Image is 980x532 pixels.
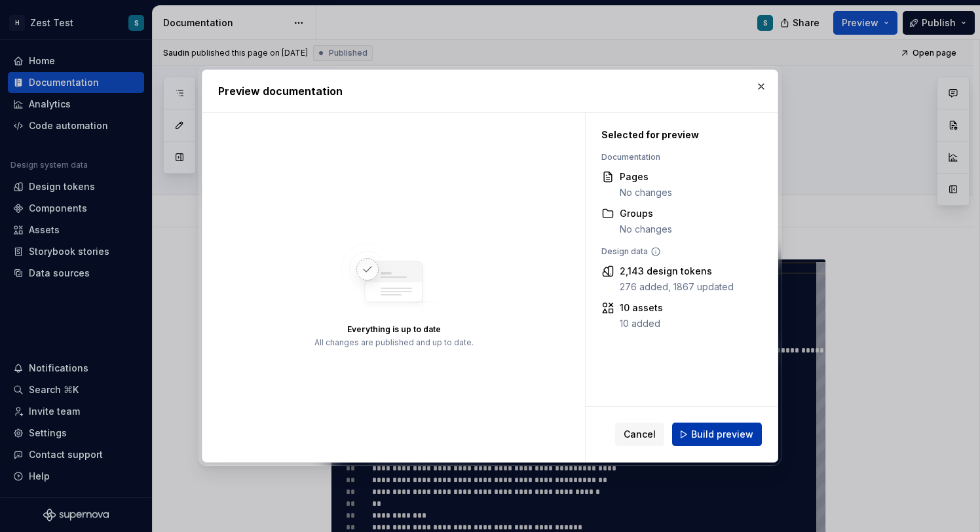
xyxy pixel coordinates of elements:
div: No changes [620,223,672,236]
div: No changes [620,186,672,199]
h2: Preview documentation [218,83,762,99]
div: Everything is up to date [347,324,441,335]
div: Documentation [601,152,755,162]
span: Build preview [691,428,753,441]
div: Design data [601,246,755,257]
button: Build preview [672,423,762,446]
span: Cancel [624,428,656,441]
button: Cancel [615,423,664,446]
div: 2,143 design tokens [620,265,734,278]
div: Selected for preview [601,128,755,142]
div: Groups [620,207,672,220]
div: 10 added [620,317,663,330]
div: 276 added, 1867 updated [620,280,734,294]
div: All changes are published and up to date. [314,337,474,348]
div: Pages [620,170,672,183]
div: 10 assets [620,301,663,314]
